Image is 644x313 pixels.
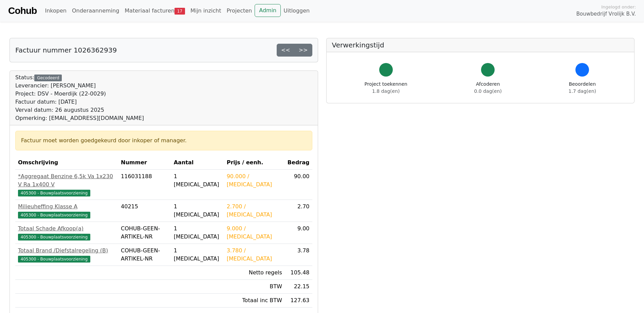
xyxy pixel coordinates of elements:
div: Status: [15,74,144,122]
span: 405300 - Bouwplaatsvoorziening [18,256,90,263]
div: Milieuheffing Klasse A [18,203,115,211]
div: Afcoderen [474,81,502,95]
a: Uitloggen [281,4,312,18]
div: Factuur datum: [DATE] [15,98,144,106]
div: 2.700 / [MEDICAL_DATA] [227,203,282,219]
td: COHUB-GEEN-ARTIKEL-NR [118,222,171,244]
span: Bouwbedrijf Vrolijk B.V. [576,10,636,18]
th: Prijs / eenh. [224,156,285,170]
a: Milieuheffing Klasse A405300 - Bouwplaatsvoorziening [18,203,115,219]
div: Project toekennen [365,81,407,95]
div: Leverancier: [PERSON_NAME] [15,82,144,90]
div: Verval datum: 26 augustus 2025 [15,106,144,114]
td: 40215 [118,200,171,222]
div: *Aggregaat Benzine 6,5k Va 1x230 V Ra 1x400 V [18,172,115,189]
div: Gecodeerd [34,75,62,81]
td: 90.00 [285,170,312,200]
div: 90.000 / [MEDICAL_DATA] [227,172,282,189]
div: 9.000 / [MEDICAL_DATA] [227,225,282,241]
td: BTW [224,280,285,294]
td: 116031188 [118,170,171,200]
a: Mijn inzicht [188,4,224,18]
a: Inkopen [42,4,69,18]
div: Factuur moet worden goedgekeurd door inkoper of manager. [21,137,307,145]
a: Totaal Schade Afkoop(a)405300 - Bouwplaatsvoorziening [18,225,115,241]
div: 1 [MEDICAL_DATA] [174,247,221,263]
th: Nummer [118,156,171,170]
div: Beoordelen [569,81,596,95]
td: Netto regels [224,266,285,280]
a: >> [294,44,312,57]
div: Project: DSV - Moerdijk (22-0029) [15,90,144,98]
a: Onderaanneming [69,4,122,18]
td: 22.15 [285,280,312,294]
div: 3.780 / [MEDICAL_DATA] [227,247,282,263]
a: << [277,44,295,57]
div: 1 [MEDICAL_DATA] [174,172,221,189]
h5: Verwerkingstijd [332,41,629,49]
div: 1 [MEDICAL_DATA] [174,203,221,219]
td: Totaal inc BTW [224,294,285,308]
a: Cohub [8,3,37,19]
span: 405300 - Bouwplaatsvoorziening [18,190,90,196]
th: Omschrijving [15,156,118,170]
div: 1 [MEDICAL_DATA] [174,225,221,241]
span: 405300 - Bouwplaatsvoorziening [18,212,90,218]
a: *Aggregaat Benzine 6,5k Va 1x230 V Ra 1x400 V405300 - Bouwplaatsvoorziening [18,172,115,197]
span: 0.0 dag(en) [474,88,502,94]
a: Totaal Brand /Diefstalregeling (B)405300 - Bouwplaatsvoorziening [18,247,115,263]
div: Opmerking: [EMAIL_ADDRESS][DOMAIN_NAME] [15,114,144,122]
a: Projecten [224,4,255,18]
td: 2.70 [285,200,312,222]
td: 9.00 [285,222,312,244]
h5: Factuur nummer 1026362939 [15,46,117,54]
span: Ingelogd onder: [601,4,636,10]
th: Bedrag [285,156,312,170]
td: 127.63 [285,294,312,308]
td: 3.78 [285,244,312,266]
th: Aantal [171,156,224,170]
td: COHUB-GEEN-ARTIKEL-NR [118,244,171,266]
span: 1.7 dag(en) [569,88,596,94]
span: 17 [174,8,185,15]
div: Totaal Schade Afkoop(a) [18,225,115,233]
span: 1.8 dag(en) [372,88,400,94]
a: Admin [255,4,281,17]
span: 405300 - Bouwplaatsvoorziening [18,234,90,241]
div: Totaal Brand /Diefstalregeling (B) [18,247,115,255]
td: 105.48 [285,266,312,280]
a: Materiaal facturen17 [122,4,188,18]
